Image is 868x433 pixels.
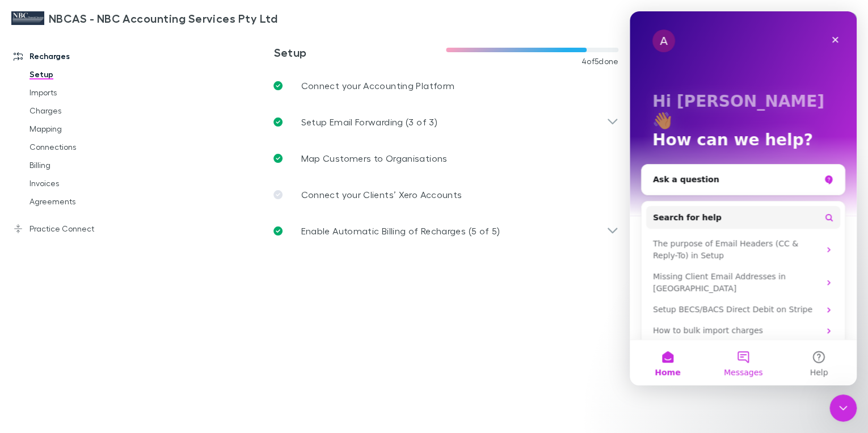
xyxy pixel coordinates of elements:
p: Connect your Clients’ Xero Accounts [301,188,462,201]
a: Billing [18,156,147,174]
a: Connections [18,138,147,156]
div: Setup Email Forwarding (3 of 3) [264,104,627,140]
a: Agreements [18,192,147,211]
p: Enable Automatic Billing of Recharges (5 of 5) [301,224,500,238]
h3: Setup [273,45,446,59]
a: Map Customers to Organisations [264,140,627,176]
a: Practice Connect [2,220,147,238]
h3: NBCAS - NBC Accounting Services Pty Ltd [49,11,277,25]
a: Connect your Clients’ Xero Accounts [264,176,627,213]
a: Connect your Accounting Platform [264,68,627,104]
a: Mapping [18,120,147,138]
a: Charges [18,102,147,120]
a: Setup [18,65,147,83]
iframe: Intercom live chat [630,11,857,385]
p: Connect your Accounting Platform [301,79,454,93]
a: NBCAS - NBC Accounting Services Pty Ltd [5,5,284,32]
a: Recharges [2,47,147,65]
p: Map Customers to Organisations [301,152,447,165]
p: Setup Email Forwarding (3 of 3) [301,115,437,129]
div: Enable Automatic Billing of Recharges (5 of 5) [264,213,627,249]
img: NBCAS - NBC Accounting Services Pty Ltd's Logo [11,11,44,25]
iframe: Intercom live chat [829,394,857,422]
span: 4 of 5 done [582,57,619,66]
a: Invoices [18,174,147,192]
a: Imports [18,83,147,102]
